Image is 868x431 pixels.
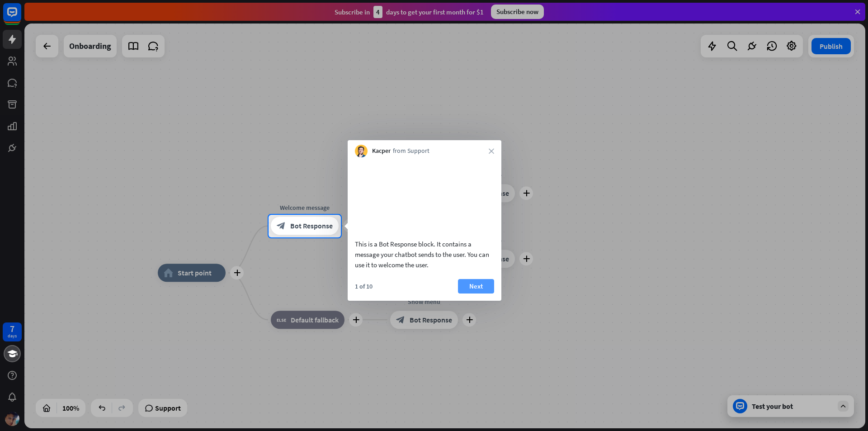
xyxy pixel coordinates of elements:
[7,4,34,31] button: Open LiveChat chat widget
[277,222,286,231] i: block_bot_response
[355,239,494,270] div: This is a Bot Response block. It contains a message your chatbot sends to the user. You can use i...
[393,147,429,156] span: from Support
[489,148,494,154] i: close
[290,222,333,231] span: Bot Response
[458,279,494,294] button: Next
[355,282,373,290] div: 1 of 10
[372,147,391,156] span: Kacper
